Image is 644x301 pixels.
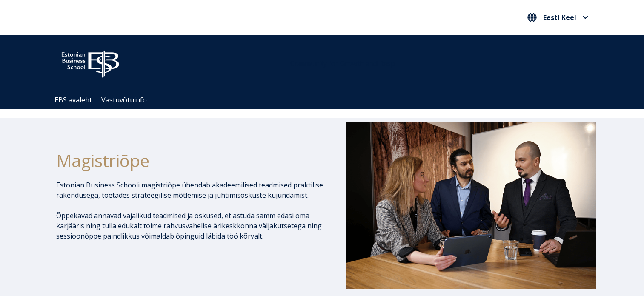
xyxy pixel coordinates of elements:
[54,95,92,105] a: EBS avaleht
[525,11,590,24] button: Eesti Keel
[54,44,126,80] img: ebs_logo2016_white
[56,180,323,200] p: Estonian Business Schooli magistriõpe ühendab akadeemilised teadmised praktilise rakendusega, toe...
[56,150,323,171] h1: Magistriõpe
[101,95,147,105] a: Vastuvõtuinfo
[290,59,395,68] span: Community for Growth and Resp
[50,91,603,109] div: Navigation Menu
[346,122,596,289] img: DSC_1073
[525,11,590,25] nav: Vali oma keel
[543,14,576,21] span: Eesti Keel
[56,210,323,241] p: Õppekavad annavad vajalikud teadmised ja oskused, et astuda samm edasi oma karjääris ning tulla e...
